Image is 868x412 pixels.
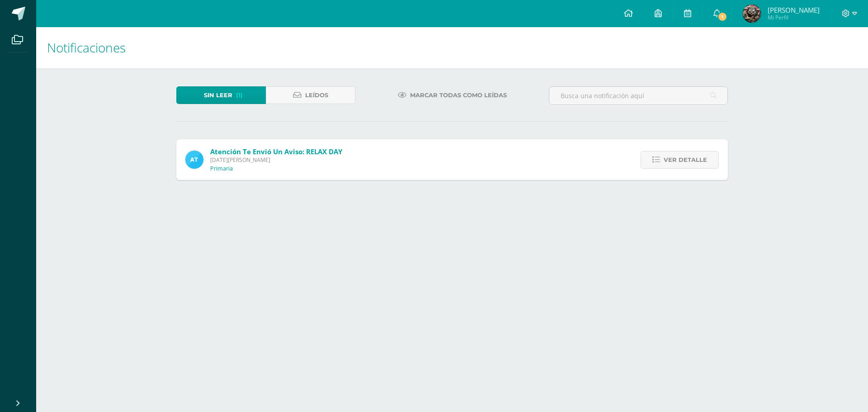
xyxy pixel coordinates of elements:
[664,152,707,168] span: Ver detalle
[185,151,203,169] img: 9fc725f787f6a993fc92a288b7a8b70c.png
[266,86,355,104] a: Leídos
[410,87,507,104] span: Marcar todas como leídas
[768,5,820,14] span: [PERSON_NAME]
[305,87,328,104] span: Leídos
[47,39,126,56] span: Notificaciones
[387,86,518,104] a: Marcar todas como leídas
[176,86,266,104] a: Sin leer(1)
[204,87,232,104] span: Sin leer
[768,14,820,21] span: Mi Perfil
[210,147,342,156] span: Atención te envió un aviso: RELAX DAY
[549,87,727,104] input: Busca una notificación aquí
[210,165,233,172] p: Primaria
[717,12,727,22] span: 1
[743,5,761,23] img: 59b36a082c41914072a936266d466df8.png
[236,87,243,104] span: (1)
[210,156,342,164] span: [DATE][PERSON_NAME]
